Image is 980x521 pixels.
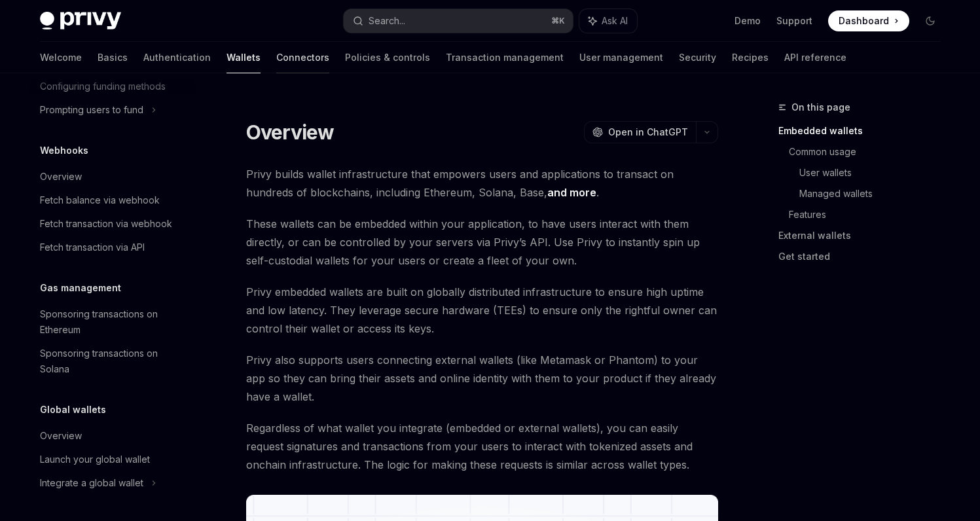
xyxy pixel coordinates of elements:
[29,189,197,212] a: Fetch balance via webhook
[143,42,211,73] a: Authentication
[679,42,716,73] a: Security
[40,102,143,118] div: Prompting users to fund
[839,14,889,27] span: Dashboard
[778,120,951,141] a: Embedded wallets
[40,12,121,30] img: dark logo
[579,42,663,73] a: User management
[40,192,160,208] div: Fetch balance via webhook
[791,99,850,115] span: On this page
[828,10,909,31] a: Dashboard
[29,165,197,189] a: Overview
[40,475,143,491] div: Integrate a global wallet
[246,419,718,474] span: Regardless of what wallet you integrate (embedded or external wallets), you can easily request si...
[98,42,128,73] a: Basics
[584,121,696,143] button: Open in ChatGPT
[29,424,197,448] a: Overview
[920,10,941,31] button: Toggle dark mode
[778,246,951,267] a: Get started
[29,302,197,342] a: Sponsoring transactions on Ethereum
[732,42,769,73] a: Recipes
[246,120,335,144] h1: Overview
[784,42,846,73] a: API reference
[29,212,197,236] a: Fetch transaction via webhook
[799,162,951,183] a: User wallets
[799,183,951,204] a: Managed wallets
[29,342,197,381] a: Sponsoring transactions on Solana
[344,9,573,33] button: Search...⌘K
[40,143,88,158] h5: Webhooks
[40,216,172,232] div: Fetch transaction via webhook
[40,240,145,255] div: Fetch transaction via API
[40,280,121,296] h5: Gas management
[40,346,189,377] div: Sponsoring transactions on Solana
[735,14,761,27] a: Demo
[40,169,82,185] div: Overview
[446,42,564,73] a: Transaction management
[369,13,405,29] div: Search...
[246,215,718,270] span: These wallets can be embedded within your application, to have users interact with them directly,...
[40,452,150,467] div: Launch your global wallet
[29,236,197,259] a: Fetch transaction via API
[40,428,82,444] div: Overview
[547,186,596,200] a: and more
[276,42,329,73] a: Connectors
[789,141,951,162] a: Common usage
[608,126,688,139] span: Open in ChatGPT
[246,351,718,406] span: Privy also supports users connecting external wallets (like Metamask or Phantom) to your app so t...
[40,306,189,338] div: Sponsoring transactions on Ethereum
[40,42,82,73] a: Welcome
[778,225,951,246] a: External wallets
[40,402,106,418] h5: Global wallets
[551,16,565,26] span: ⌘ K
[246,283,718,338] span: Privy embedded wallets are built on globally distributed infrastructure to ensure high uptime and...
[345,42,430,73] a: Policies & controls
[246,165,718,202] span: Privy builds wallet infrastructure that empowers users and applications to transact on hundreds o...
[29,448,197,471] a: Launch your global wallet
[579,9,637,33] button: Ask AI
[776,14,812,27] a: Support
[602,14,628,27] span: Ask AI
[789,204,951,225] a: Features
[227,42,261,73] a: Wallets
